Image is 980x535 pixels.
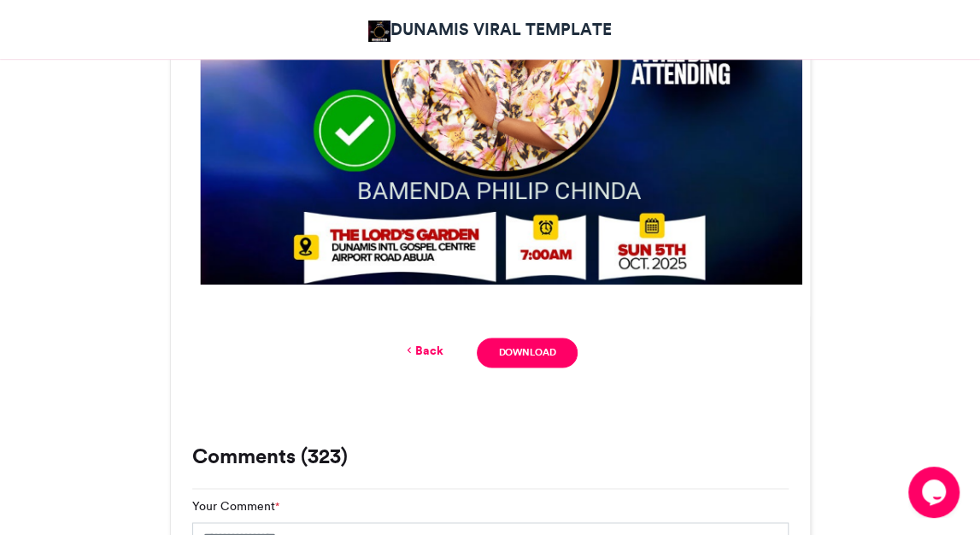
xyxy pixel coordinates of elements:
[402,342,443,360] a: Back
[192,497,279,515] label: Your Comment
[192,446,789,467] h3: Comments (323)
[908,467,963,518] iframe: chat widget
[368,21,391,42] img: DUNAMIS VIRAL TEMPLATE
[477,338,577,367] a: Download
[368,17,613,42] a: DUNAMIS VIRAL TEMPLATE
